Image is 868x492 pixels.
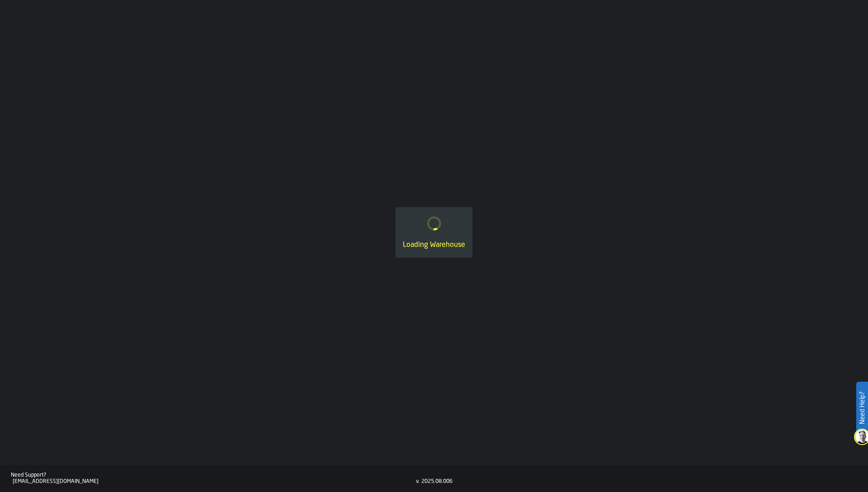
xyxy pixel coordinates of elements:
[403,240,465,251] div: Loading Warehouse
[416,478,420,485] div: v.
[857,383,867,433] label: Need Help?
[13,478,416,485] div: [EMAIL_ADDRESS][DOMAIN_NAME]
[11,472,416,485] a: Need Support?[EMAIL_ADDRESS][DOMAIN_NAME]
[11,472,416,478] div: Need Support?
[421,478,453,485] div: 2025.08.006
